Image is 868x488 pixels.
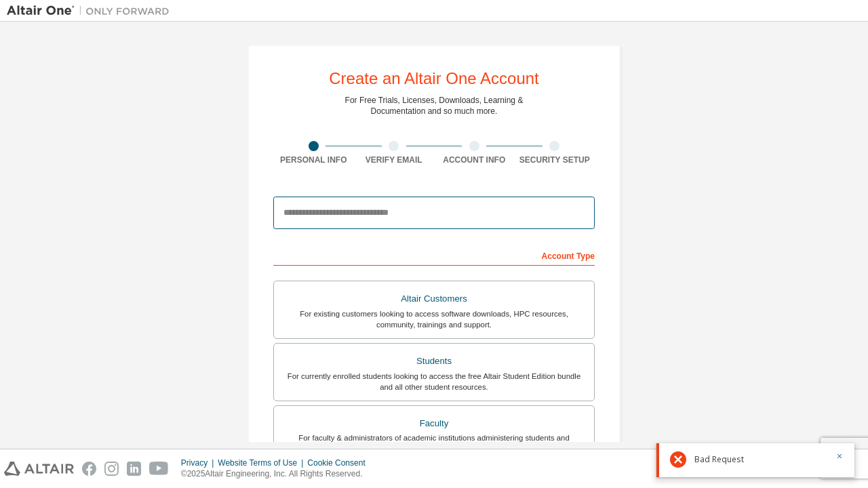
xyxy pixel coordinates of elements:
div: For existing customers looking to access software downloads, HPC resources, community, trainings ... [282,308,586,330]
div: Security Setup [515,155,595,165]
img: youtube.svg [149,462,169,476]
div: Students [282,352,586,371]
img: Altair One [7,4,176,18]
span: Bad Request [694,454,744,465]
div: Account Type [273,244,595,266]
div: For faculty & administrators of academic institutions administering students and accessing softwa... [282,432,586,454]
div: Website Terms of Use [218,457,307,468]
img: altair_logo.svg [4,462,74,476]
img: linkedin.svg [127,462,141,476]
div: Account Info [434,155,515,165]
div: Altair Customers [282,289,586,308]
img: instagram.svg [104,462,119,476]
div: Faculty [282,414,586,433]
div: Personal Info [273,155,354,165]
p: © 2025 Altair Engineering, Inc. All Rights Reserved. [181,468,374,480]
div: Create an Altair One Account [329,70,539,87]
div: Cookie Consent [307,457,373,468]
img: facebook.svg [82,462,96,476]
div: For Free Trials, Licenses, Downloads, Learning & Documentation and so much more. [345,95,524,117]
div: For currently enrolled students looking to access the free Altair Student Edition bundle and all ... [282,371,586,392]
div: Privacy [181,457,218,468]
div: Verify Email [354,155,435,165]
